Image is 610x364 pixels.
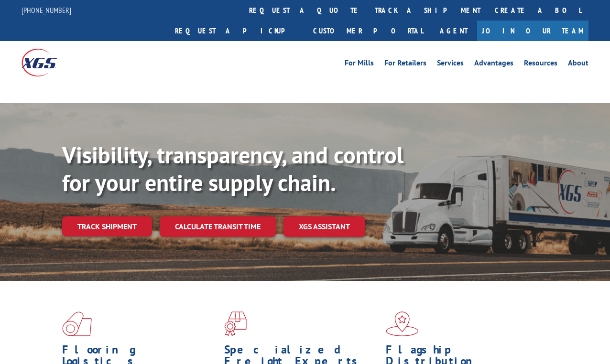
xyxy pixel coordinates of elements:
[345,59,374,70] a: For Mills
[430,21,477,41] a: Agent
[306,21,430,41] a: Customer Portal
[22,5,71,15] a: [PHONE_NUMBER]
[437,59,464,70] a: Services
[224,311,247,336] img: xgs-icon-focused-on-flooring-red
[160,216,276,237] a: Calculate transit time
[62,216,152,236] a: Track shipment
[62,311,92,336] img: xgs-icon-total-supply-chain-intelligence-red
[474,59,513,70] a: Advantages
[386,311,419,336] img: xgs-icon-flagship-distribution-model-red
[283,216,365,237] a: XGS ASSISTANT
[384,59,426,70] a: For Retailers
[62,140,403,197] b: Visibility, transparency, and control for your entire supply chain.
[568,59,588,70] a: About
[168,21,306,41] a: Request a pickup
[524,59,557,70] a: Resources
[477,21,588,41] a: Join Our Team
